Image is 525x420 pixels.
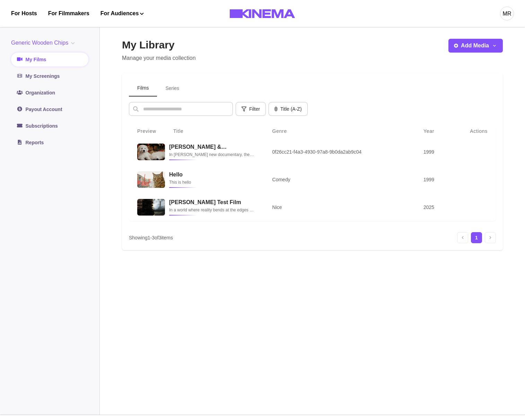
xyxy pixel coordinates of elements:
button: Title (A-Z) [269,102,307,116]
div: Current page, page 1 [471,232,482,243]
p: 2025 [423,204,446,211]
h3: Hello [169,171,256,178]
p: Showing 1 - 3 of 3 items [129,234,173,241]
p: In [PERSON_NAME] new documentary, the shop owners and best friends reminisce about how [US_STATE]... [169,151,256,158]
p: 0f26cc21-f4a3-4930-97a8-9b0da2ab9c04 [272,148,407,155]
p: Nice [272,204,407,211]
a: For Hosts [11,9,37,18]
p: This is hello [169,179,256,186]
th: Year [415,124,454,138]
div: Next page [485,232,496,243]
h3: [PERSON_NAME] & [PERSON_NAME] [169,144,256,150]
a: Reports [11,136,88,149]
button: Series [157,80,187,97]
th: Actions [454,124,496,138]
h3: [PERSON_NAME] Test Film [169,199,256,206]
a: Organization [11,86,88,100]
th: Genre [264,124,415,138]
div: Previous page [457,232,468,243]
a: For Filmmakers [48,9,89,18]
p: 1999 [423,176,446,183]
th: Title [165,124,264,138]
p: Comedy [272,176,407,183]
a: My Films [11,53,88,66]
img: Allan & Suzi [137,144,165,160]
a: My Screenings [11,69,88,83]
img: Rish Test Film [137,199,165,216]
p: In a world where reality bends at the edges of consciousness, "[PERSON_NAME] Test Film" follows t... [169,207,256,213]
button: Generic Wooden Chips [11,39,78,47]
button: Filter [236,102,266,116]
a: Subscriptions [11,119,88,133]
nav: pagination navigation [457,232,496,243]
img: Hello [137,171,165,188]
div: MR [503,10,511,18]
button: Add Media [448,39,503,53]
th: Preview [129,124,165,138]
button: For Audiences [100,9,144,18]
h2: My Library [122,39,196,51]
p: 1999 [423,148,446,155]
a: Payout Account [11,102,88,116]
button: Films [129,80,157,97]
p: Manage your media collection [122,54,196,62]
